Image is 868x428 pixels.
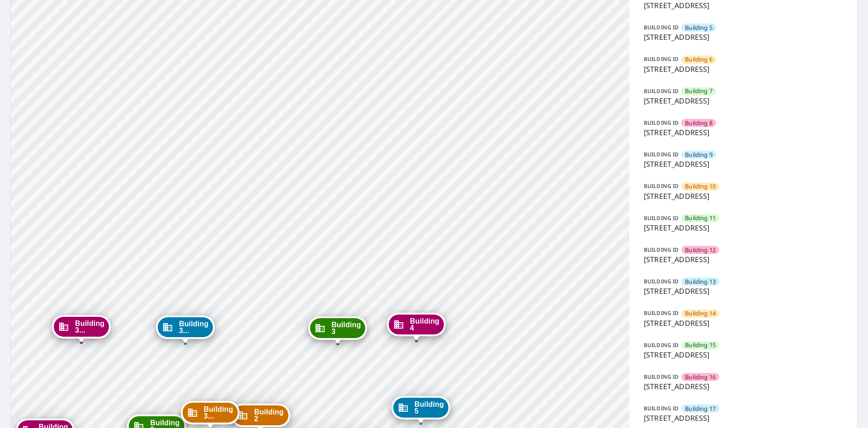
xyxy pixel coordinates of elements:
span: Building 10 [685,182,716,191]
p: [STREET_ADDRESS] [644,254,843,265]
p: BUILDING ID [644,182,679,190]
p: BUILDING ID [644,214,679,222]
span: Building 12 [685,246,716,254]
p: BUILDING ID [644,246,679,254]
span: Building 3... [179,320,208,334]
p: BUILDING ID [644,24,679,31]
p: [STREET_ADDRESS] [644,32,843,42]
p: [STREET_ADDRESS] [644,286,843,296]
p: [STREET_ADDRESS] [644,127,843,138]
span: Building 3 [331,321,361,335]
div: Dropped pin, building Building 36, Commercial property, 7627 East 37th Street North Wichita, KS 6... [52,315,111,343]
div: Dropped pin, building Building 4, Commercial property, 7627 East 37th Street North Wichita, KS 67226 [387,313,446,341]
span: Building 17 [685,404,716,413]
p: [STREET_ADDRESS] [644,318,843,329]
span: Building 8 [685,119,712,127]
span: Building 7 [685,87,712,95]
p: BUILDING ID [644,373,679,381]
span: Building 5 [685,24,712,32]
p: [STREET_ADDRESS] [644,191,843,202]
p: [STREET_ADDRESS] [644,64,843,75]
p: [STREET_ADDRESS] [644,349,843,360]
p: [STREET_ADDRESS] [644,159,843,169]
span: Building 16 [685,373,716,381]
span: Building 4 [410,318,439,331]
p: [STREET_ADDRESS] [644,381,843,392]
span: Building 15 [685,341,716,349]
span: Building 2 [254,409,283,422]
span: Building 11 [685,214,716,222]
p: BUILDING ID [644,87,679,95]
span: Building 14 [685,309,716,318]
p: BUILDING ID [644,119,679,127]
p: BUILDING ID [644,151,679,158]
p: BUILDING ID [644,404,679,412]
p: BUILDING ID [644,341,679,349]
p: BUILDING ID [644,309,679,317]
span: Building 3... [75,320,104,334]
p: [STREET_ADDRESS] [644,413,843,423]
p: [STREET_ADDRESS] [644,95,843,106]
span: Building 13 [685,277,716,286]
div: Dropped pin, building Building 5, Commercial property, 7627 East 37th Street North Wichita, KS 67226 [392,396,450,424]
span: Building 9 [685,151,712,159]
span: Building 6 [685,55,712,64]
span: Building 5 [415,401,444,414]
p: BUILDING ID [644,277,679,285]
span: Building 3... [203,406,233,419]
p: [STREET_ADDRESS] [644,222,843,233]
div: Dropped pin, building Building 3, Commercial property, 7627 East 37th Street North Wichita, KS 67226 [308,316,367,344]
p: BUILDING ID [644,55,679,63]
div: Dropped pin, building Building 37, Commercial property, 7627 East 37th Street North Wichita, KS 6... [156,315,215,343]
